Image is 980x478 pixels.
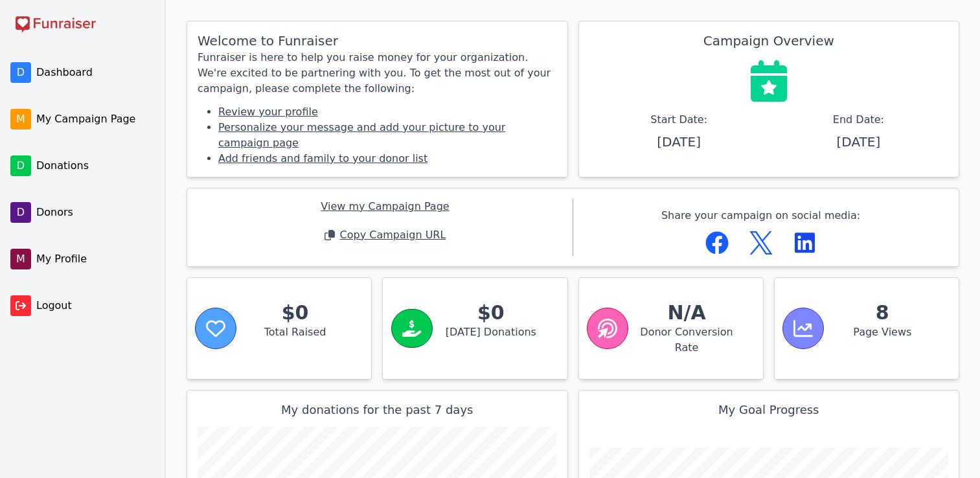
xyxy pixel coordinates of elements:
a: Review your profile [218,106,318,118]
a: Facebook [705,231,729,255]
li: End Date: [769,112,948,151]
p: Share your campaign on social media: [661,208,860,223]
span: My Campaign Page [36,111,152,127]
span: Copy Campaign URL [340,227,446,243]
span: Total Raised [242,324,348,356]
h3: My Goal Progress [589,401,949,419]
a: Add friends and family to your donor list [218,152,427,165]
a: View my Campaign Page [321,199,449,214]
span: M [10,109,31,130]
button: Copy your Campaign URL to your clipboard. [317,220,454,251]
h3: My donations for the past 7 days [198,401,557,419]
span: M [10,249,31,269]
span: D [10,155,31,176]
span: [DATE] Donations [438,324,543,356]
a: Personalize your message and add your picture to your campaign page [218,121,505,149]
strong: $0 [242,301,348,324]
p: Funraiser is here to help you raise money for your organization. We're excited to be partnering w... [198,50,557,97]
span: Linked In [795,231,815,255]
span: D [10,202,31,223]
span: Donor Conversion Rate [633,324,739,356]
h2: Welcome to Funraiser [198,32,557,50]
a: Linked In [793,231,817,255]
span: My Profile [36,251,152,267]
span: Dashboard [36,65,152,80]
span: Page Views [830,324,935,356]
strong: 8 [830,301,935,324]
span: Logout [36,298,154,313]
span: Donors [36,205,152,220]
img: Funraiser logo [16,16,96,34]
strong: $0 [438,301,543,324]
strong: N/A [633,301,739,324]
li: Start Date: [589,112,769,151]
span: Donations [36,158,152,174]
span: [DATE] [769,133,948,151]
h2: Campaign Overview [703,32,834,50]
span: [DATE] [589,133,769,151]
a: X [749,231,773,255]
span: D [10,62,31,83]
